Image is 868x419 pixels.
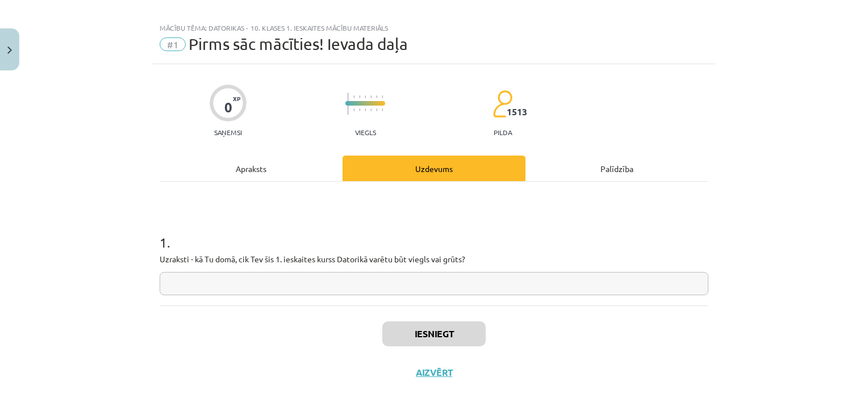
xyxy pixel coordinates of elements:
img: students-c634bb4e5e11cddfef0936a35e636f08e4e9abd3cc4e673bd6f9a4125e45ecb1.svg [493,90,512,118]
img: icon-short-line-57e1e144782c952c97e751825c79c345078a6d821885a25fce030b3d8c18986b.svg [370,95,372,98]
img: icon-short-line-57e1e144782c952c97e751825c79c345078a6d821885a25fce030b3d8c18986b.svg [376,95,377,98]
div: Uzdevums [343,156,525,181]
img: icon-long-line-d9ea69661e0d244f92f715978eff75569469978d946b2353a9bb055b3ed8787d.svg [348,93,349,115]
span: 1513 [507,107,527,117]
div: Apraksts [160,156,343,181]
button: Aizvērt [412,367,456,378]
img: icon-short-line-57e1e144782c952c97e751825c79c345078a6d821885a25fce030b3d8c18986b.svg [370,108,372,111]
img: icon-short-line-57e1e144782c952c97e751825c79c345078a6d821885a25fce030b3d8c18986b.svg [365,108,366,111]
img: icon-short-line-57e1e144782c952c97e751825c79c345078a6d821885a25fce030b3d8c18986b.svg [382,95,383,98]
p: Uzraksti - kā Tu domā, cik Tev šis 1. ieskaites kurss Datorikā varētu būt viegls vai grūts? [160,253,708,265]
img: icon-short-line-57e1e144782c952c97e751825c79c345078a6d821885a25fce030b3d8c18986b.svg [365,95,366,98]
div: Palīdzība [525,156,708,181]
img: icon-short-line-57e1e144782c952c97e751825c79c345078a6d821885a25fce030b3d8c18986b.svg [359,108,360,111]
img: icon-short-line-57e1e144782c952c97e751825c79c345078a6d821885a25fce030b3d8c18986b.svg [353,108,354,111]
img: icon-short-line-57e1e144782c952c97e751825c79c345078a6d821885a25fce030b3d8c18986b.svg [359,95,360,98]
img: icon-close-lesson-0947bae3869378f0d4975bcd49f059093ad1ed9edebbc8119c70593378902aed.svg [7,47,12,54]
img: icon-short-line-57e1e144782c952c97e751825c79c345078a6d821885a25fce030b3d8c18986b.svg [376,108,377,111]
img: icon-short-line-57e1e144782c952c97e751825c79c345078a6d821885a25fce030b3d8c18986b.svg [353,95,354,98]
p: Saņemsi [210,128,247,136]
span: #1 [160,37,186,51]
p: pilda [494,128,512,136]
span: XP [233,95,240,102]
img: icon-short-line-57e1e144782c952c97e751825c79c345078a6d821885a25fce030b3d8c18986b.svg [382,108,383,111]
span: Pirms sāc mācīties! Ievada daļa [189,35,408,53]
p: Viegls [355,128,376,136]
h1: 1 . [160,215,708,250]
div: 0 [224,99,232,115]
button: Iesniegt [382,321,486,346]
div: Mācību tēma: Datorikas - 10. klases 1. ieskaites mācību materiāls [160,24,708,32]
